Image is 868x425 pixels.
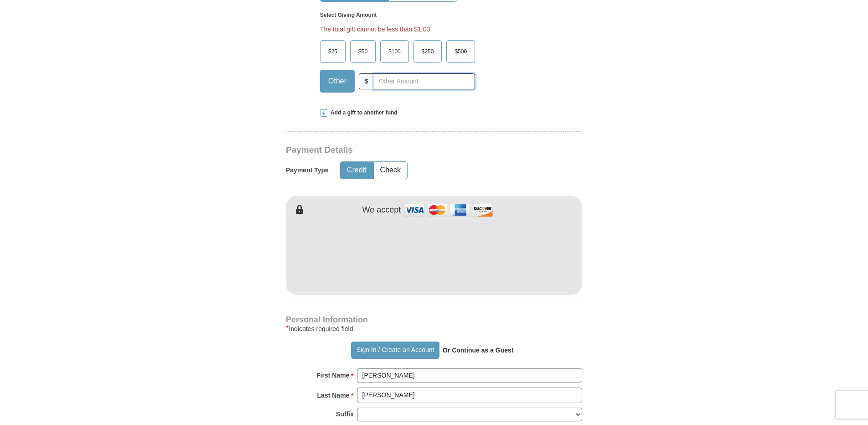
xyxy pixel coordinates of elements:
span: Other [324,74,351,88]
img: credit cards accepted [403,200,494,220]
span: $ [359,73,374,89]
h3: Payment Details [286,145,518,155]
strong: Suffix [336,408,354,420]
h4: Personal Information [286,316,582,323]
strong: Last Name [317,389,350,402]
strong: Or Continue as a Guest [443,347,514,354]
h5: Payment Type [286,166,329,174]
button: Credit [341,162,373,179]
span: $25 [324,45,342,58]
div: Indicates required field [286,323,582,334]
button: Check [374,162,407,179]
button: Sign In / Create an Account [351,342,439,359]
span: $250 [417,45,439,58]
strong: Select Giving Amount [320,12,377,18]
span: $50 [354,45,372,58]
input: Other Amount [374,73,475,89]
li: The total gift cannot be less than $1.00 [320,25,430,34]
span: $100 [384,45,405,58]
h4: We accept [362,205,401,215]
span: Add a gift to another fund [327,109,398,117]
span: $500 [450,45,471,58]
strong: First Name [316,369,349,382]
